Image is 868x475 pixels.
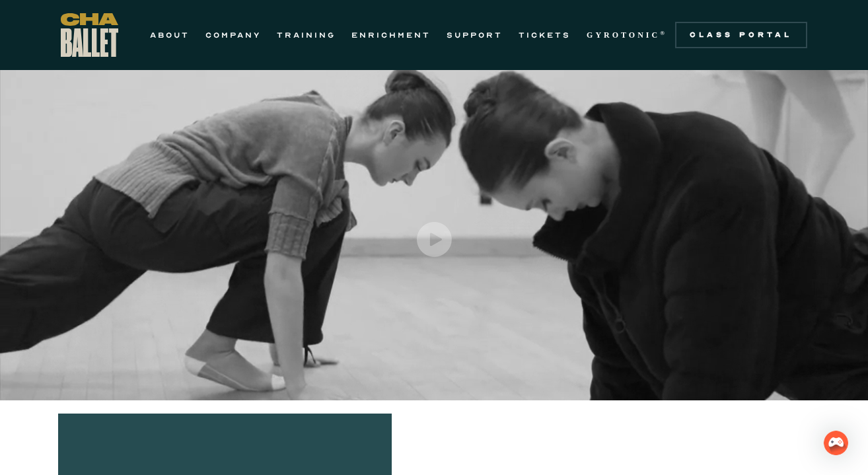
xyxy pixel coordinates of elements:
strong: GYROTONIC [587,30,660,40]
div: Class Portal [683,30,799,40]
a: ABOUT [150,27,190,43]
a: SUPPORT [447,27,503,43]
a: COMPANY [205,27,261,43]
a: ENRICHMENT [351,27,431,43]
a: Class Portal [675,22,807,48]
a: home [61,13,118,57]
a: TICKETS [519,27,571,43]
a: GYROTONIC® [587,27,667,43]
a: TRAINING [277,27,336,43]
sup: ® [660,30,667,36]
